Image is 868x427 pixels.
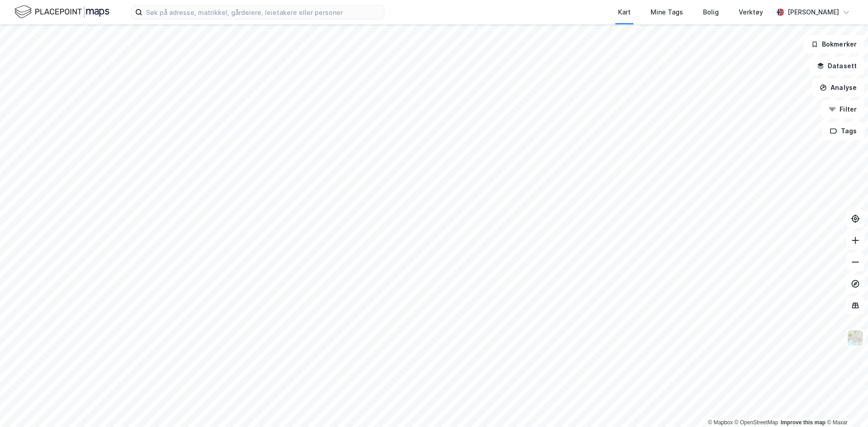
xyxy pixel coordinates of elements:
[823,384,868,427] iframe: Chat Widget
[142,5,384,19] input: Søk på adresse, matrikkel, gårdeiere, leietakere eller personer
[809,57,864,75] button: Datasett
[739,7,763,18] div: Verktøy
[708,419,733,426] a: Mapbox
[803,35,864,53] button: Bokmerker
[823,384,868,427] div: Kontrollprogram for chat
[703,7,719,18] div: Bolig
[812,79,864,97] button: Analyse
[14,4,109,20] img: logo.f888ab2527a4732fd821a326f86c7f29.svg
[788,7,839,18] div: [PERSON_NAME]
[735,419,778,426] a: OpenStreetMap
[618,7,631,18] div: Kart
[821,100,864,118] button: Filter
[651,7,683,18] div: Mine Tags
[847,329,864,347] img: Z
[822,122,864,140] button: Tags
[781,419,826,426] a: Improve this map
